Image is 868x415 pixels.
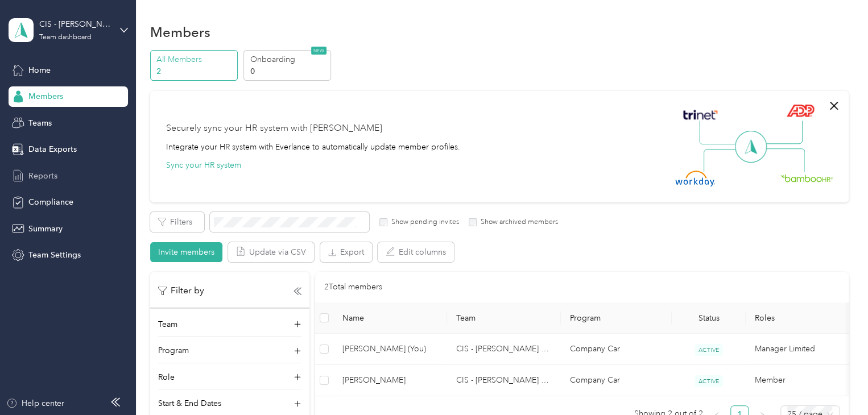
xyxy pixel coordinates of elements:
[320,242,372,262] button: Export
[28,90,63,102] span: Members
[28,117,52,129] span: Teams
[28,143,77,155] span: Data Exports
[561,365,672,396] td: Company Car
[158,371,175,383] p: Role
[28,249,81,261] span: Team Settings
[166,141,460,153] div: Integrate your HR system with Everlance to automatically update member profiles.
[387,217,459,227] label: Show pending invites
[746,302,859,334] th: Roles
[699,121,739,145] img: Line Left Up
[447,365,561,396] td: CIS - Karen Scullion Team
[28,223,63,235] span: Summary
[342,313,438,323] span: Name
[39,18,110,30] div: CIS - [PERSON_NAME] Team
[477,217,558,227] label: Show archived members
[250,65,328,77] p: 0
[28,64,51,76] span: Home
[333,334,447,365] td: Karen Scullion (You)
[675,171,715,186] img: Workday
[158,318,177,330] p: Team
[250,53,328,65] p: Onboarding
[680,107,720,123] img: Trinet
[746,334,859,365] td: Manager Limited
[804,351,868,415] iframe: Everlance-gr Chat Button Frame
[156,53,234,65] p: All Members
[342,374,438,387] span: [PERSON_NAME]
[695,375,723,387] span: ACTIVE
[150,242,222,262] button: Invite members
[324,281,382,293] p: 2 Total members
[333,365,447,396] td: Fiona Thorburn
[786,104,814,117] img: ADP
[158,284,204,298] p: Filter by
[39,34,92,41] div: Team dashboard
[333,302,447,334] th: Name
[703,148,743,172] img: Line Left Down
[150,212,204,232] button: Filters
[672,302,746,334] th: Status
[28,170,57,182] span: Reports
[765,148,805,173] img: Line Right Down
[561,334,672,365] td: Company Car
[378,242,454,262] button: Edit columns
[158,345,189,356] p: Program
[166,159,241,171] button: Sync your HR system
[156,65,234,77] p: 2
[150,26,210,38] h1: Members
[166,122,382,135] div: Securely sync your HR system with [PERSON_NAME]
[228,242,314,262] button: Update via CSV
[158,397,221,409] p: Start & End Dates
[447,334,561,365] td: CIS - Karen Scullion Team
[780,174,833,182] img: BambooHR
[342,343,438,355] span: [PERSON_NAME] (You)
[561,302,672,334] th: Program
[28,196,73,208] span: Compliance
[763,121,803,144] img: Line Right Up
[6,397,64,409] button: Help center
[447,302,561,334] th: Team
[311,47,326,55] span: NEW
[695,344,723,356] span: ACTIVE
[746,365,859,396] td: Member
